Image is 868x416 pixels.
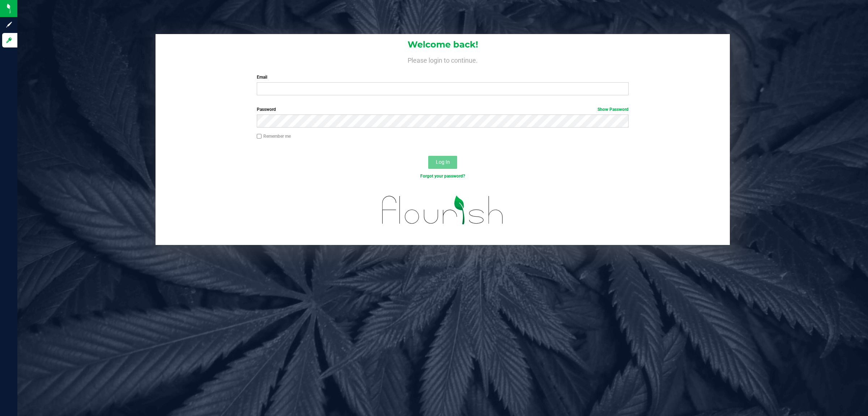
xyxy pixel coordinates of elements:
h4: Please login to continue. [156,55,730,64]
inline-svg: Log in [5,37,13,44]
label: Remember me [257,133,291,140]
a: Show Password [597,107,629,112]
span: Password [257,107,276,112]
input: Remember me [257,134,262,139]
span: Log In [436,159,450,165]
inline-svg: Sign up [5,21,13,28]
button: Log In [428,156,457,169]
label: Email [257,74,629,80]
h1: Welcome back! [156,40,730,49]
img: flourish_logo.svg [371,187,515,233]
a: Forgot your password? [420,174,465,179]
